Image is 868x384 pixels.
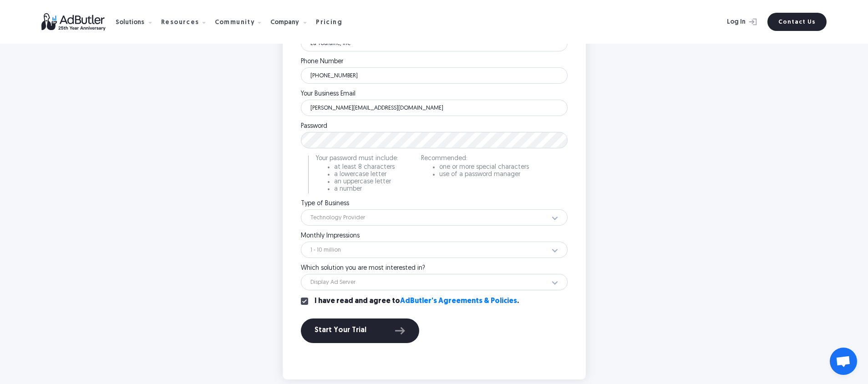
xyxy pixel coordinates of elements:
div: Community [215,20,255,26]
p: Your password must include: [316,156,398,162]
p: Recommended: [421,156,529,162]
li: a number [334,186,398,192]
div: Resources [161,20,199,26]
li: one or more special characters [439,164,529,171]
div: Community [215,8,269,36]
li: at least 8 characters [334,164,398,171]
div: Start Your Trial [315,325,406,337]
label: I have read and agree to . [315,298,519,305]
div: Company [270,8,314,36]
a: Pricing [316,18,350,26]
div: Solutions [116,8,159,36]
div: Pricing [316,20,342,26]
div: Resources [161,8,213,36]
div: Solutions [116,20,144,26]
label: Password [301,123,568,130]
li: a lowercase letter [334,172,398,178]
a: Contact Us [767,13,827,31]
label: Phone Number [301,59,568,65]
label: Type of Business [301,201,568,207]
a: Open chat [830,348,857,375]
li: use of a password manager [439,172,529,178]
label: Monthly Impressions [301,233,568,239]
label: Your Business Email [301,91,568,97]
a: Log In [703,13,762,31]
li: an uppercase letter [334,179,398,185]
label: Which solution you are most interested in? [301,265,568,272]
div: Company [270,20,299,26]
button: Start Your Trial [301,318,419,343]
a: AdButler's Agreements & Policies [400,298,517,305]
